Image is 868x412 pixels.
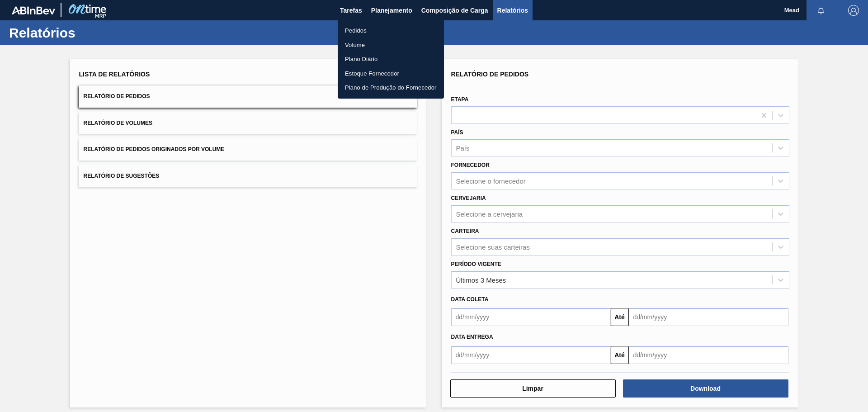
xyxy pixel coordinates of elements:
a: Plano Diário [338,52,444,66]
a: Plano de Produção do Fornecedor [338,81,444,95]
a: Pedidos [338,24,444,38]
a: Volume [338,38,444,52]
a: Estoque Fornecedor [338,66,444,81]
